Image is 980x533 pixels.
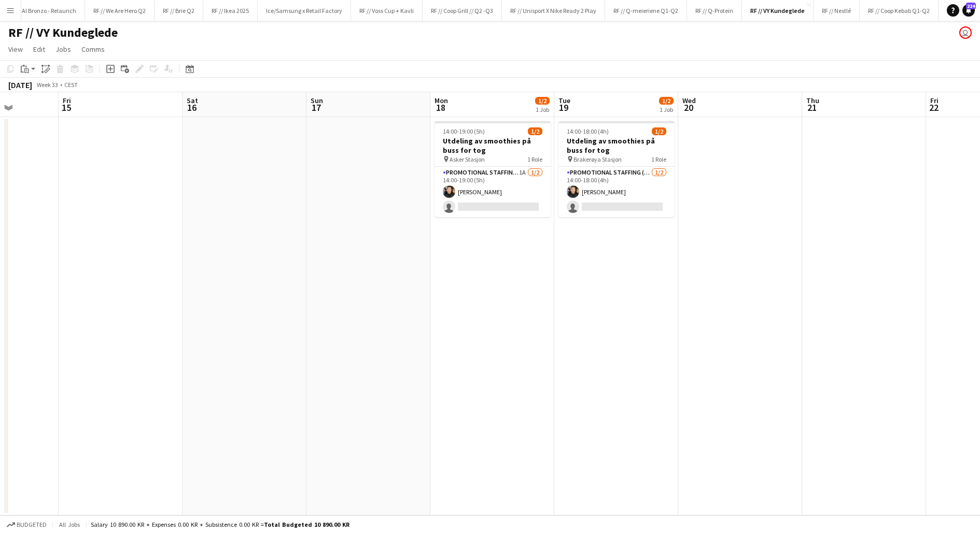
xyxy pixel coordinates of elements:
app-user-avatar: Alexander Skeppland Hole [959,26,972,39]
app-card-role: Promotional Staffing (Sampling Staff)1/214:00-18:00 (4h)[PERSON_NAME] [558,167,675,217]
button: RF // Nestlé [814,1,860,21]
span: 224 [966,3,976,9]
span: 16 [185,102,198,113]
app-job-card: 14:00-19:00 (5h)1/2Utdeling av smoothies på buss for tog Asker Stasjon1 RolePromotional Staffing ... [435,121,551,217]
span: Fri [63,96,71,105]
span: Thu [806,96,819,105]
button: RF // Unisport X Nike Ready 2 Play [502,1,605,21]
span: 1/2 [652,127,666,135]
span: All jobs [57,521,82,528]
span: 1 Role [527,155,542,163]
app-job-card: 14:00-18:00 (4h)1/2Utdeling av smoothies på buss for tog Brakerøya Stasjon1 RolePromotional Staff... [558,121,675,217]
a: Edit [29,42,49,56]
button: Budgeted [5,519,48,530]
span: View [8,45,23,54]
button: RF // Ikea 2025 [203,1,258,21]
span: Sun [311,96,323,105]
h3: Utdeling av smoothies på buss for tog [558,136,675,155]
span: Tue [558,96,570,105]
button: RF // Q-Protein [687,1,742,21]
span: 14:00-19:00 (5h) [443,127,485,135]
button: RF // Q-meieriene Q1-Q2 [605,1,687,21]
span: Sat [187,96,198,105]
span: 14:00-18:00 (4h) [567,127,609,135]
span: Mon [435,96,448,105]
div: 1 Job [660,106,673,113]
span: 17 [309,102,323,113]
span: 20 [681,102,696,113]
h3: Utdeling av smoothies på buss for tog [435,136,551,155]
a: Jobs [51,42,75,56]
span: 21 [805,102,819,113]
a: View [4,42,27,56]
span: 22 [929,102,939,113]
span: 19 [557,102,570,113]
button: RF // We Are Hero Q2 [85,1,155,21]
button: Ice/Samsung x Retail Factory [258,1,351,21]
span: 1 Role [651,155,666,163]
div: 1 Job [536,106,549,113]
a: 224 [962,4,975,17]
span: 1/2 [659,97,674,105]
div: [DATE] [8,80,32,90]
span: Budgeted [17,521,47,528]
span: Comms [81,45,105,54]
span: 15 [61,102,71,113]
span: Asker Stasjon [450,155,485,163]
a: Comms [77,42,109,56]
button: RF // Voss Cup + Kavli [351,1,423,21]
span: Total Budgeted 10 890.00 KR [264,521,349,528]
button: RF // Brie Q2 [155,1,203,21]
div: CEST [64,81,78,89]
span: Wed [682,96,696,105]
span: Edit [33,45,45,54]
span: 1/2 [535,97,550,105]
span: 18 [433,102,448,113]
span: Brakerøya Stasjon [573,155,622,163]
span: Week 33 [34,81,60,89]
button: RF // Coop Kebab Q1-Q2 [860,1,939,21]
button: RF // VY Kundeglede [742,1,814,21]
span: Fri [930,96,939,105]
h1: RF // VY Kundeglede [8,25,118,40]
button: RF // Coop Grill // Q2 -Q3 [423,1,502,21]
span: 1/2 [528,127,542,135]
app-card-role: Promotional Staffing (Sampling Staff)1A1/214:00-19:00 (5h)[PERSON_NAME] [435,167,551,217]
div: Salary 10 890.00 KR + Expenses 0.00 KR + Subsistence 0.00 KR = [91,521,349,528]
span: Jobs [55,45,71,54]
